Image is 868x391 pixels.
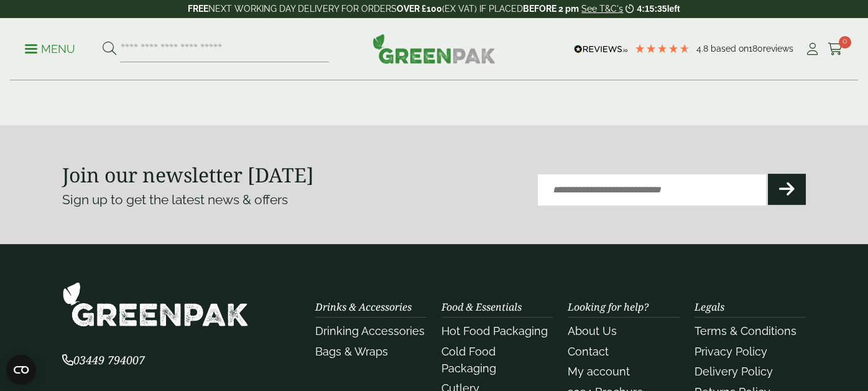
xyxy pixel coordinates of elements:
a: 03449 794007 [62,355,145,367]
span: 03449 794007 [62,352,145,367]
strong: OVER £100 [397,4,442,14]
a: Drinking Accessories [315,324,425,337]
a: About Us [568,324,617,337]
span: 0 [839,36,851,49]
span: 180 [749,44,763,54]
i: Cart [828,43,843,55]
a: See T&C's [581,4,623,14]
a: Hot Food Packaging [441,324,548,337]
span: left [667,4,680,14]
img: GreenPak Supplies [62,281,249,327]
p: Sign up to get the latest news & offers [62,190,397,210]
a: Privacy Policy [695,345,767,358]
a: 0 [828,40,843,59]
span: 4.8 [696,44,711,54]
span: 4:15:35 [637,4,667,14]
p: Menu [25,42,75,57]
button: Open CMP widget [6,355,36,385]
a: My account [568,365,630,378]
div: 4.78 Stars [634,43,690,54]
strong: Join our newsletter [DATE] [62,161,314,188]
span: reviews [763,44,793,54]
img: REVIEWS.io [574,45,628,54]
a: Delivery Policy [695,365,773,378]
a: Menu [25,42,75,54]
a: Cold Food Packaging [441,345,496,375]
strong: FREE [188,4,208,14]
a: Terms & Conditions [695,324,796,337]
a: Bags & Wraps [315,345,388,358]
img: GreenPak Supplies [372,34,496,64]
a: Contact [568,345,609,358]
strong: BEFORE 2 pm [523,4,579,14]
i: My Account [805,43,820,55]
span: Based on [711,44,749,54]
